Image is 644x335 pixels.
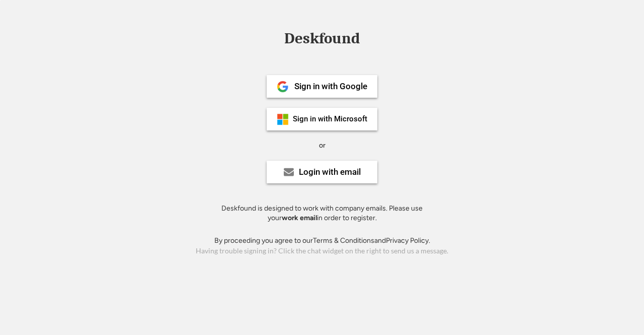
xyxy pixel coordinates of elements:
[299,168,361,176] div: Login with email
[214,236,430,246] div: By proceeding you agree to our and
[282,214,317,222] strong: work email
[293,115,367,123] div: Sign in with Microsoft
[277,113,289,125] img: ms-symbollockup_mssymbol_19.png
[386,236,430,245] a: Privacy Policy.
[313,236,374,245] a: Terms & Conditions
[279,31,365,46] div: Deskfound
[319,141,326,151] div: or
[294,82,367,91] div: Sign in with Google
[209,204,435,223] div: Deskfound is designed to work with company emails. Please use your in order to register.
[277,81,289,93] img: 1024px-Google__G__Logo.svg.png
